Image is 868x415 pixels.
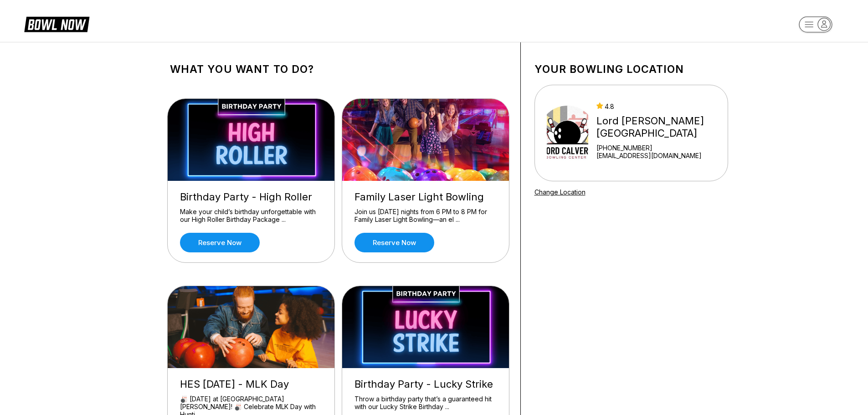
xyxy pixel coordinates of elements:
[596,115,724,139] div: Lord [PERSON_NAME][GEOGRAPHIC_DATA]
[180,208,322,224] div: Make your child’s birthday unforgettable with our High Roller Birthday Package ...
[354,208,497,224] div: Join us [DATE] nights from 6 PM to 8 PM for Family Laser Light Bowling—an el ...
[534,188,586,196] a: Change Location
[180,233,260,252] a: Reserve now
[354,191,497,203] div: Family Laser Light Bowling
[596,152,724,159] a: [EMAIL_ADDRESS][DOMAIN_NAME]
[354,378,497,390] div: Birthday Party - Lucky Strike
[168,99,335,181] img: Birthday Party - High Roller
[342,99,510,181] img: Family Laser Light Bowling
[180,395,322,411] div: 🎳 [DATE] at [GEOGRAPHIC_DATA][PERSON_NAME]! 🎳 Celebrate MLK Day with Hunti ...
[168,286,335,368] img: HES Spirit Day - MLK Day
[342,286,510,368] img: Birthday Party - Lucky Strike
[596,102,724,110] div: 4.8
[354,395,497,411] div: Throw a birthday party that’s a guaranteed hit with our Lucky Strike Birthday ...
[180,191,322,203] div: Birthday Party - High Roller
[547,99,589,167] img: Lord Calvert Bowling Center
[354,233,434,252] a: Reserve now
[170,63,507,76] h1: What you want to do?
[596,144,724,152] div: [PHONE_NUMBER]
[534,63,728,76] h1: Your bowling location
[180,378,322,390] div: HES [DATE] - MLK Day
